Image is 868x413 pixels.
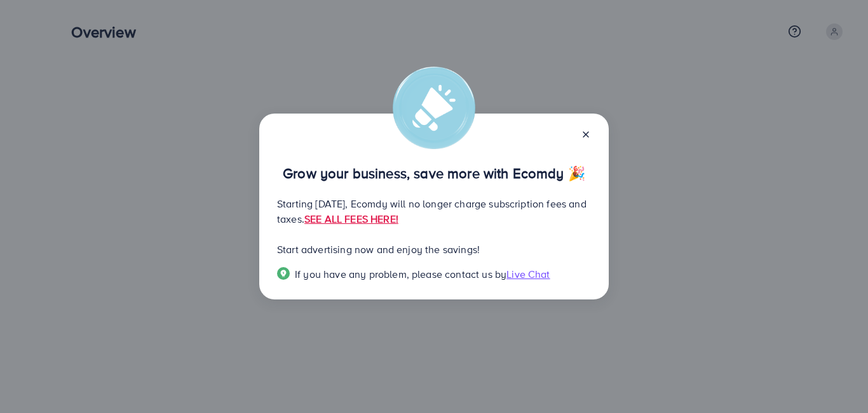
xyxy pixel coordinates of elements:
[277,196,591,226] p: Starting [DATE], Ecomdy will no longer charge subscription fees and taxes.
[506,267,550,281] span: Live Chat
[277,267,290,280] img: Popup guide
[295,267,506,281] span: If you have any problem, please contact us by
[277,166,591,181] p: Grow your business, save more with Ecomdy 🎉
[393,67,475,149] img: alert
[304,212,398,226] a: SEE ALL FEES HERE!
[277,242,591,257] p: Start advertising now and enjoy the savings!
